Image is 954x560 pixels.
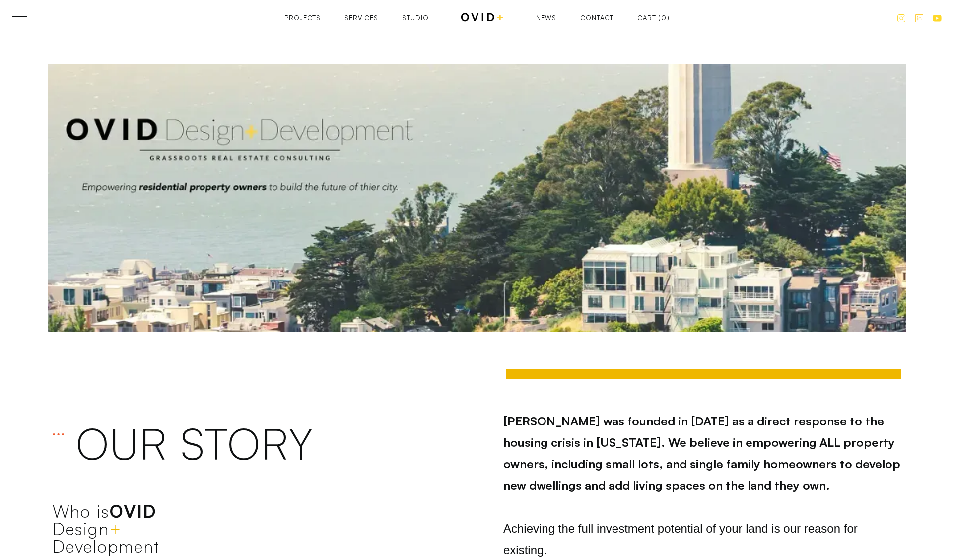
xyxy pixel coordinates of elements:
[53,425,71,467] div: ...
[110,500,157,522] strong: OVID
[53,502,328,555] h2: Who is Design Development
[637,15,656,21] div: Cart
[661,15,667,21] div: 0
[109,518,122,539] span: +
[580,15,613,21] a: Contact
[344,15,378,21] a: Services
[503,414,900,493] strong: [PERSON_NAME] was founded in [DATE] as a direct response to the housing crisis in [US_STATE]. We ...
[284,15,321,21] a: Projects
[48,64,906,332] img: San Francisco Residential Property Owners empowered
[637,15,670,21] a: Open cart
[667,15,670,21] div: )
[658,15,661,21] div: (
[71,420,328,467] h1: Our Story
[402,15,429,21] a: Studio
[536,15,556,21] a: News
